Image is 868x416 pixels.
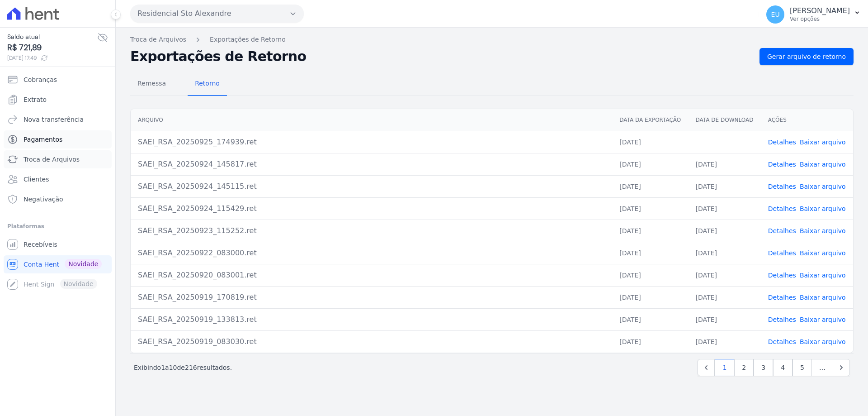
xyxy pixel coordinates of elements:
[767,52,846,61] span: Gerar arquivo de retorno
[612,220,688,242] td: [DATE]
[715,359,734,376] a: 1
[773,359,793,376] a: 4
[138,336,605,347] div: SAEI_RSA_20250919_083030.ret
[612,197,688,220] td: [DATE]
[811,359,833,376] span: …
[768,338,796,345] a: Detalhes
[24,260,59,269] span: Conta Hent
[689,175,761,197] td: [DATE]
[7,54,97,62] span: [DATE] 17:49
[130,35,186,44] a: Troca de Arquivos
[768,316,796,323] a: Detalhes
[768,139,796,146] a: Detalhes
[754,359,773,376] a: 3
[612,109,688,131] th: Data da Exportação
[612,175,688,197] td: [DATE]
[161,364,165,371] span: 1
[138,292,605,303] div: SAEI_RSA_20250919_170819.ret
[138,181,605,192] div: SAEI_RSA_20250924_145115.ret
[130,35,854,44] nav: Breadcrumb
[689,330,761,353] td: [DATE]
[768,161,796,168] a: Detalhes
[689,153,761,175] td: [DATE]
[169,364,177,371] span: 10
[761,109,853,131] th: Ações
[612,330,688,353] td: [DATE]
[612,153,688,175] td: [DATE]
[833,359,850,376] a: Next
[138,314,605,325] div: SAEI_RSA_20250919_133813.ret
[132,74,171,92] span: Remessa
[4,130,112,148] a: Pagamentos
[185,364,197,371] span: 216
[24,155,80,164] span: Troca de Arquivos
[138,159,605,170] div: SAEI_RSA_20250924_145817.ret
[134,363,232,372] p: Exibindo a de resultados.
[768,183,796,190] a: Detalhes
[698,359,715,376] a: Previous
[7,71,108,293] nav: Sidebar
[800,272,846,279] a: Baixar arquivo
[612,242,688,264] td: [DATE]
[4,71,112,89] a: Cobranças
[24,135,62,144] span: Pagamentos
[759,48,854,65] a: Gerar arquivo de retorno
[759,2,868,27] button: EU [PERSON_NAME] Ver opções
[24,115,84,124] span: Nova transferência
[138,225,605,236] div: SAEI_RSA_20250923_115252.ret
[130,5,304,23] button: Residencial Sto Alexandre
[612,308,688,330] td: [DATE]
[4,190,112,208] a: Negativação
[800,249,846,257] a: Baixar arquivo
[65,259,102,269] span: Novidade
[7,32,97,42] span: Saldo atual
[189,74,225,92] span: Retorno
[800,139,846,146] a: Baixar arquivo
[689,308,761,330] td: [DATE]
[24,240,57,249] span: Recebíveis
[768,205,796,212] a: Detalhes
[800,316,846,323] a: Baixar arquivo
[768,249,796,257] a: Detalhes
[130,50,752,63] h2: Exportações de Retorno
[689,109,761,131] th: Data de Download
[138,137,605,148] div: SAEI_RSA_20250925_174939.ret
[24,75,57,84] span: Cobranças
[4,110,112,129] a: Nova transferência
[24,95,47,104] span: Extrato
[800,161,846,168] a: Baixar arquivo
[689,220,761,242] td: [DATE]
[771,11,780,18] span: EU
[24,195,63,204] span: Negativação
[138,248,605,258] div: SAEI_RSA_20250922_083000.ret
[790,6,850,15] p: [PERSON_NAME]
[790,15,850,23] p: Ver opções
[689,264,761,286] td: [DATE]
[689,286,761,308] td: [DATE]
[612,264,688,286] td: [DATE]
[793,359,812,376] a: 5
[138,203,605,214] div: SAEI_RSA_20250924_115429.ret
[4,235,112,253] a: Recebíveis
[768,294,796,301] a: Detalhes
[210,35,286,44] a: Exportações de Retorno
[138,270,605,281] div: SAEI_RSA_20250920_083001.ret
[612,131,688,153] td: [DATE]
[4,170,112,188] a: Clientes
[4,150,112,168] a: Troca de Arquivos
[4,91,112,109] a: Extrato
[734,359,754,376] a: 2
[689,197,761,220] td: [DATE]
[768,272,796,279] a: Detalhes
[800,183,846,190] a: Baixar arquivo
[800,227,846,234] a: Baixar arquivo
[768,227,796,234] a: Detalhes
[7,221,108,232] div: Plataformas
[800,338,846,345] a: Baixar arquivo
[800,205,846,212] a: Baixar arquivo
[130,72,173,96] a: Remessa
[7,42,97,54] span: R$ 721,89
[24,175,49,184] span: Clientes
[612,286,688,308] td: [DATE]
[800,294,846,301] a: Baixar arquivo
